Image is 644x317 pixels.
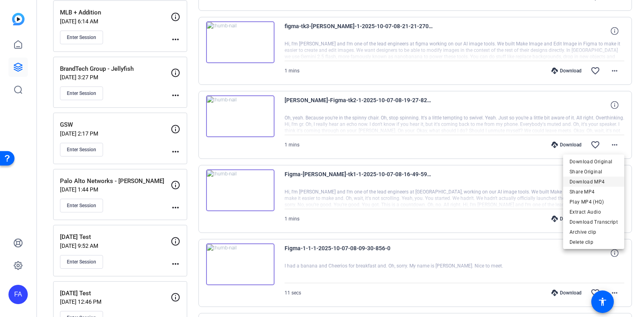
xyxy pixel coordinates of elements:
span: Play MP4 (HQ) [570,197,618,207]
span: Download Original [570,157,618,167]
span: Share MP4 [570,187,618,197]
span: Delete clip [570,237,618,247]
span: Archive clip [570,227,618,237]
span: Download MP4 [570,177,618,187]
span: Download Transcript [570,217,618,227]
span: Extract Audio [570,207,618,217]
span: Share Original [570,167,618,177]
